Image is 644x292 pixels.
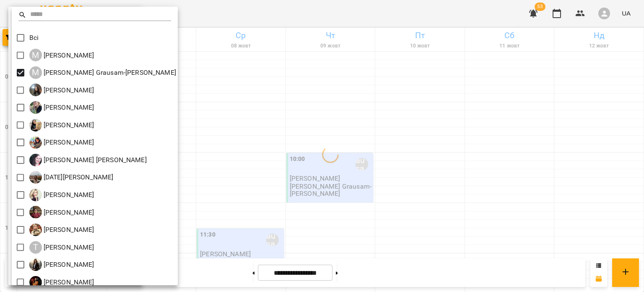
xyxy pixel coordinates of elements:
[29,189,42,201] img: Л
[29,224,94,236] a: П [PERSON_NAME]
[29,258,94,271] div: Тетяна Левицька
[29,241,94,254] a: Т [PERSON_NAME]
[29,258,42,271] img: Т
[42,155,147,165] p: [PERSON_NAME] [PERSON_NAME]
[29,241,42,254] div: Т
[29,101,94,114] div: Борзова Марія Олексіївна
[29,119,42,132] img: Б
[29,101,42,114] img: Б
[42,190,94,200] p: [PERSON_NAME]
[42,208,94,218] p: [PERSON_NAME]
[42,68,176,78] p: [PERSON_NAME] Grausam-[PERSON_NAME]
[42,260,94,270] p: [PERSON_NAME]
[29,136,94,149] div: Гаврилова Інна Іванівна
[29,66,176,79] a: M [PERSON_NAME] Grausam-[PERSON_NAME]
[29,136,42,149] img: Г
[29,276,94,289] a: У [PERSON_NAME]
[29,136,94,149] a: Г [PERSON_NAME]
[42,137,94,147] p: [PERSON_NAME]
[29,276,94,289] div: Устенко Євгенія Олександрівна
[42,103,94,113] p: [PERSON_NAME]
[29,119,94,132] a: Б [PERSON_NAME]
[29,49,42,61] div: M
[29,33,39,43] p: Всі
[29,154,42,166] img: Г
[29,171,42,184] img: Д
[29,189,94,201] a: Л [PERSON_NAME]
[42,277,94,287] p: [PERSON_NAME]
[42,85,94,95] p: [PERSON_NAME]
[42,172,114,182] p: [DATE][PERSON_NAME]
[42,242,94,253] p: [PERSON_NAME]
[29,84,42,96] img: Б
[29,258,94,271] a: Т [PERSON_NAME]
[42,225,94,235] p: [PERSON_NAME]
[29,49,94,61] a: M [PERSON_NAME]
[29,101,94,114] a: Б [PERSON_NAME]
[29,206,94,218] a: О [PERSON_NAME]
[29,171,114,184] a: Д [DATE][PERSON_NAME]
[42,50,94,61] p: [PERSON_NAME]
[29,154,147,166] a: Г [PERSON_NAME] [PERSON_NAME]
[29,206,42,218] img: О
[29,276,42,289] img: У
[29,224,42,236] img: П
[29,66,42,79] div: M
[29,84,94,96] a: Б [PERSON_NAME]
[42,120,94,130] p: [PERSON_NAME]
